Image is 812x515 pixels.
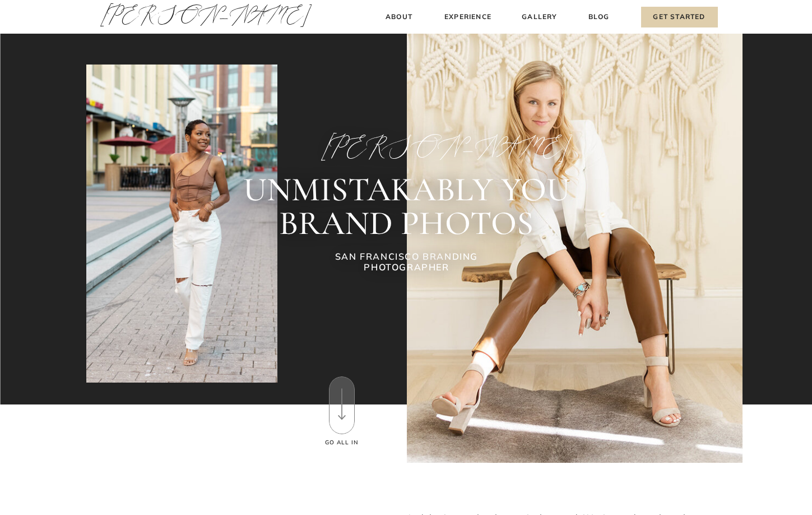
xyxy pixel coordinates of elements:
h1: SAN FRANCISCO BRANDING PHOTOGRAPHER [304,251,510,276]
a: About [383,11,416,23]
a: Blog [586,11,612,23]
h3: Go All In [324,438,360,447]
a: Experience [443,11,493,23]
a: Gallery [521,11,559,23]
a: Get Started [641,7,718,27]
h2: [PERSON_NAME] [321,134,493,159]
h2: UNMISTAKABLY YOU BRAND PHOTOS [169,173,644,240]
